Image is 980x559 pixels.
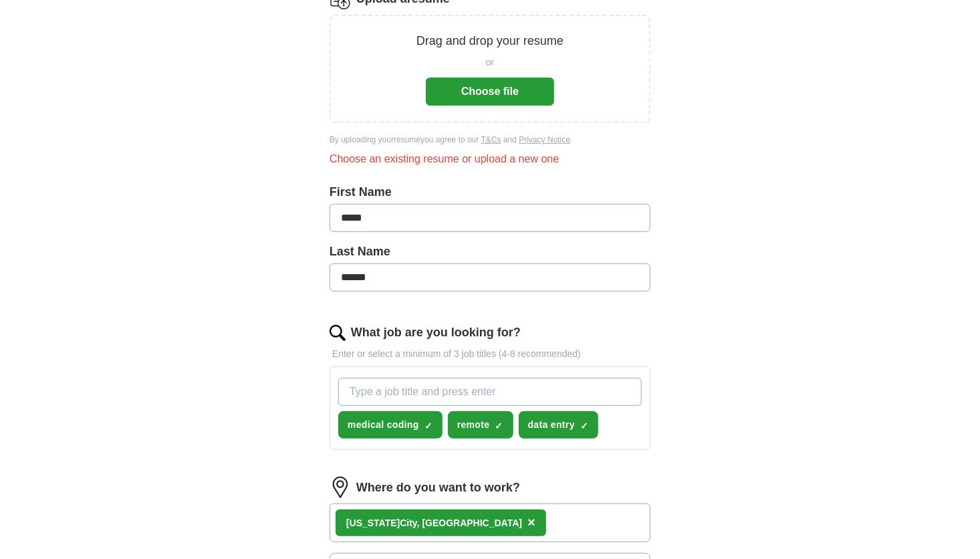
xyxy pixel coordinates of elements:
[338,378,642,406] input: Type a job title and press enter
[330,477,351,498] img: location.png
[426,78,554,106] button: Choose file
[330,325,346,341] img: search.png
[330,183,650,201] label: First Name
[527,515,535,530] span: ×
[495,421,503,431] span: ✓
[486,55,494,70] span: or
[330,243,650,261] label: Last Name
[528,418,575,432] span: data entry
[330,347,650,361] p: Enter or select a minimum of 3 job titles (4-8 recommended)
[330,134,650,146] div: By uploading your resume you agree to our and .
[481,135,501,144] a: T&Cs
[457,418,490,432] span: remote
[580,421,588,431] span: ✓
[346,518,400,528] strong: [US_STATE]
[424,421,433,431] span: ✓
[519,135,570,144] a: Privacy Notice
[330,151,650,167] div: Choose an existing resume or upload a new one
[519,411,598,439] button: data entry✓
[448,411,513,439] button: remote✓
[416,32,564,50] p: Drag and drop your resume
[356,479,520,497] label: Where do you want to work?
[338,411,443,439] button: medical coding✓
[527,513,535,533] button: ×
[351,324,521,342] label: What job are you looking for?
[346,516,522,530] div: City, [GEOGRAPHIC_DATA]
[348,418,419,432] span: medical coding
